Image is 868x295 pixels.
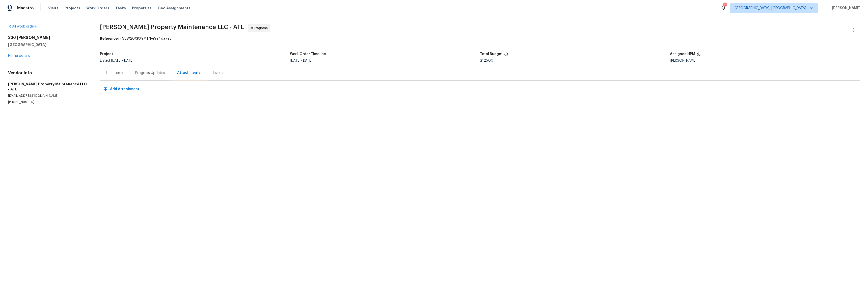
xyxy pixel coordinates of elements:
[8,100,88,104] p: [PHONE_NUMBER]
[8,94,88,98] p: [EMAIL_ADDRESS][DOMAIN_NAME]
[670,52,695,56] h5: Assigned HPM
[8,54,30,58] a: Home details
[723,3,726,8] div: 1
[8,42,88,47] h5: [GEOGRAPHIC_DATA]
[8,35,88,40] h2: 336 [PERSON_NAME]
[480,52,503,56] h5: Total Budget
[8,82,88,92] h5: [PERSON_NAME] Property Maintenance LLC - ATL
[100,37,119,40] b: Reference:
[8,25,37,28] a: All work orders
[123,59,133,62] span: [DATE]
[8,70,88,76] h4: Vendor Info
[213,70,226,76] div: Invoices
[100,59,133,62] span: Listed
[480,59,493,62] span: $125.00
[735,6,806,11] span: [GEOGRAPHIC_DATA], [GEOGRAPHIC_DATA]
[111,59,122,62] span: [DATE]
[290,52,326,56] h5: Work Order Timeline
[251,26,270,31] span: In Progress
[17,6,34,11] span: Maestro
[504,52,508,59] span: The total cost of line items that have been proposed by Opendoor. This sum includes line items th...
[100,36,860,41] div: 4S8W20XPX9MTN-e9a4da7a3
[106,70,123,76] div: Line Items
[290,59,301,62] span: [DATE]
[290,59,312,62] span: -
[132,6,152,11] span: Properties
[86,6,109,11] span: Work Orders
[670,59,860,62] div: [PERSON_NAME]
[697,52,701,59] span: The hpm assigned to this work order.
[65,6,80,11] span: Projects
[158,6,191,11] span: Geo Assignments
[830,6,860,11] span: [PERSON_NAME]
[302,59,312,62] span: [DATE]
[48,6,59,11] span: Visits
[100,85,143,94] button: Add Attachment
[100,52,113,56] h5: Project
[135,70,165,76] div: Progress Updates
[100,24,244,30] span: [PERSON_NAME] Property Maintenance LLC - ATL
[111,59,133,62] span: -
[177,70,201,75] div: Attachments
[104,86,139,92] span: Add Attachment
[115,6,126,10] span: Tasks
